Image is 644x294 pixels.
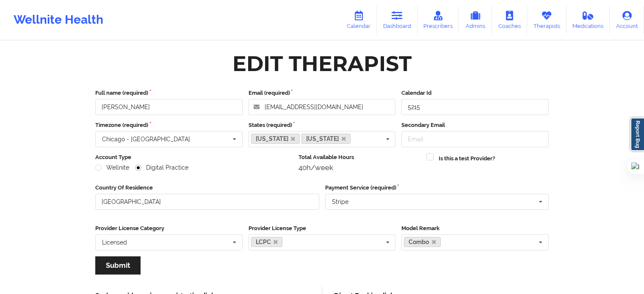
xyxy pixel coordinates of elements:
a: Admins [459,6,492,34]
a: Report Bug [630,118,644,151]
input: Email address [249,99,396,115]
button: Submit [95,256,141,275]
a: [US_STATE] [251,134,300,144]
label: Is this a test Provider? [439,154,495,163]
label: Email (required) [249,89,396,97]
div: Stripe [332,199,348,205]
label: Secondary Email [401,121,549,129]
a: Dashboard [377,6,417,34]
label: Payment Service (required) [325,184,549,192]
label: Full name (required) [95,89,243,97]
a: LCPC [251,237,283,247]
a: Medications [567,6,610,34]
a: Calendar [340,6,377,34]
label: Account Type [95,153,293,162]
input: Email [401,131,549,147]
div: Chicago - [GEOGRAPHIC_DATA] [102,136,190,142]
label: Provider License Category [95,224,243,233]
label: Wellnite [95,164,129,171]
div: Licensed [102,239,127,245]
label: Country Of Residence [95,184,319,192]
div: 40h/week [299,163,421,172]
a: Combo [404,237,441,247]
a: Therapists [527,6,567,34]
label: Calendar Id [401,89,549,97]
a: Coaches [492,6,527,34]
a: Account [610,6,644,34]
label: Total Available Hours [299,153,421,162]
label: Provider License Type [249,224,396,233]
label: Timezone (required) [95,121,243,129]
a: Prescribers [417,6,459,34]
label: Digital Practice [135,164,188,171]
div: Edit Therapist [232,50,412,77]
input: Full name [95,99,243,115]
label: Model Remark [401,224,549,233]
label: States (required) [249,121,396,129]
input: Calendar Id [401,99,549,115]
a: [US_STATE] [301,134,351,144]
